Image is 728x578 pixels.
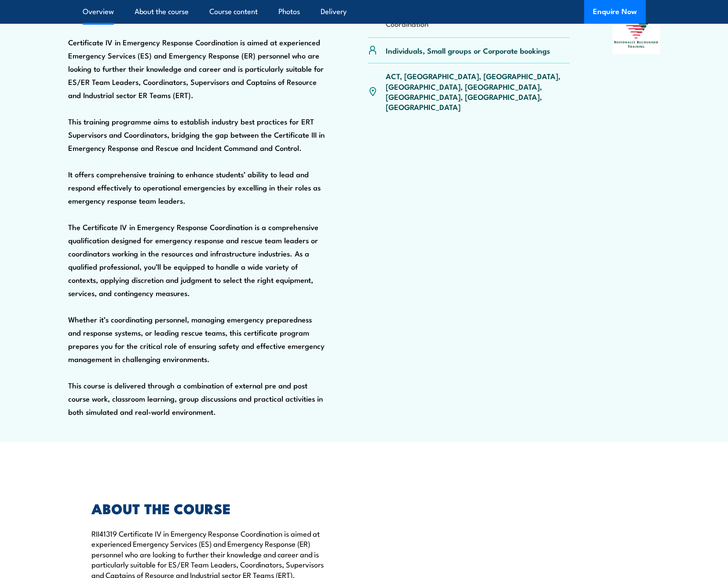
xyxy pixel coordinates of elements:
[386,71,570,112] p: ACT, [GEOGRAPHIC_DATA], [GEOGRAPHIC_DATA], [GEOGRAPHIC_DATA], [GEOGRAPHIC_DATA], [GEOGRAPHIC_DATA...
[68,9,325,432] div: Certificate IV in Emergency Response Coordination is aimed at experienced Emergency Services (ES)...
[386,45,550,55] p: Individuals, Small groups or Corporate bookings
[386,8,570,29] li: RII41319 Certificate IV in Emergency Response Coordination
[91,502,324,514] h2: ABOUT THE COURSE
[613,9,660,54] img: Nationally Recognised Training logo.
